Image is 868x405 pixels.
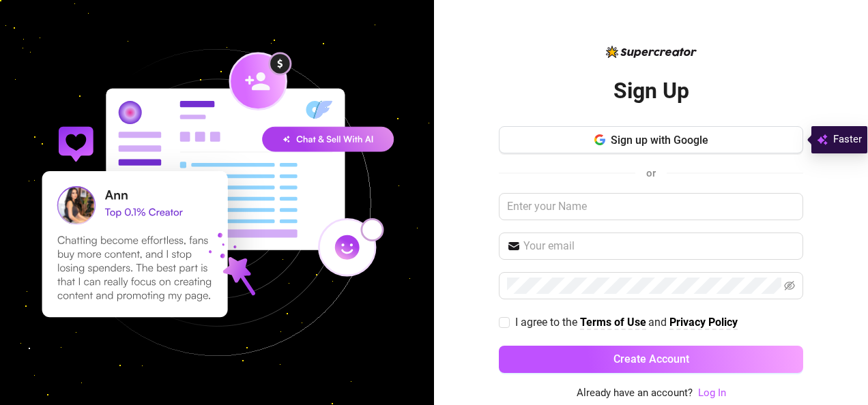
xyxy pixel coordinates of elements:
[523,238,795,254] input: Your email
[648,316,669,329] span: and
[580,316,646,329] strong: Terms of Use
[669,316,738,330] a: Privacy Policy
[606,46,697,58] img: logo-BBDzfeDw.svg
[817,132,828,148] img: svg%3e
[613,77,689,105] h2: Sign Up
[698,385,726,402] a: Log In
[499,346,803,373] button: Create Account
[784,280,795,291] span: eye-invisible
[646,167,656,179] span: or
[580,316,646,330] a: Terms of Use
[499,126,803,153] button: Sign up with Google
[833,132,862,148] span: Faster
[499,193,803,220] input: Enter your Name
[515,316,580,329] span: I agree to the
[613,352,689,365] span: Create Account
[698,387,726,399] a: Log In
[669,316,738,329] strong: Privacy Policy
[577,385,693,402] span: Already have an account?
[611,134,708,147] span: Sign up with Google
